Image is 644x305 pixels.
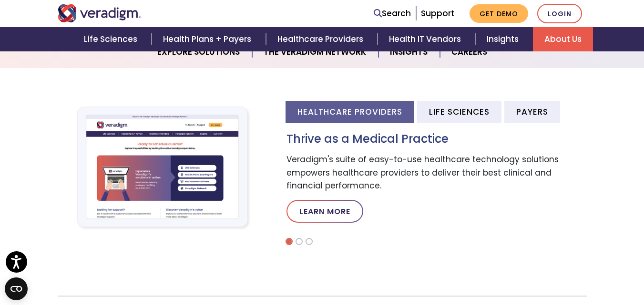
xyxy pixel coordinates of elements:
[266,27,378,51] a: Healthcare Providers
[537,4,582,23] a: Login
[378,27,475,51] a: Health IT Vendors
[252,40,378,64] a: The Veradigm Network
[286,132,587,146] h3: Thrive as a Medical Practice
[72,27,152,51] a: Life Sciences
[286,153,587,192] p: Veradigm's suite of easy-to-use healthcare technology solutions empowers healthcare providers to ...
[286,200,363,223] a: Learn More
[58,4,141,22] img: Veradigm logo
[440,40,499,64] a: Careers
[378,40,440,64] a: Insights
[5,277,28,300] button: Open CMP widget
[421,8,454,19] a: Support
[504,101,560,122] li: Payers
[470,4,528,23] a: Get Demo
[152,27,266,51] a: Health Plans + Payers
[146,40,252,64] a: Explore Solutions
[533,27,593,51] a: About Us
[475,27,533,51] a: Insights
[374,7,411,20] a: Search
[417,101,501,122] li: Life Sciences
[286,101,414,122] li: Healthcare Providers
